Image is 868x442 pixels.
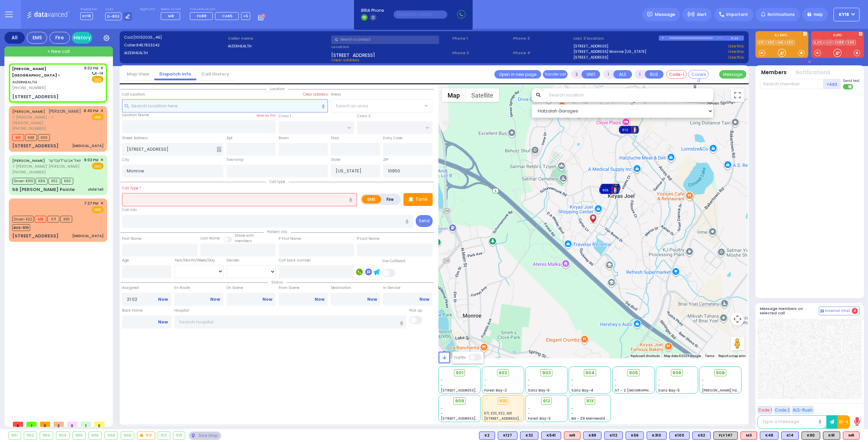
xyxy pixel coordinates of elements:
span: Clear address [331,57,359,63]
div: [STREET_ADDRESS] [12,93,59,100]
a: Now [262,296,272,302]
label: Save as POI [256,113,276,118]
span: - [615,383,617,388]
small: Share with [235,233,254,238]
span: 901 [456,370,463,376]
img: Logo [27,10,72,19]
div: M9 [564,432,580,440]
span: FD88 [197,13,206,19]
label: Gender [226,258,239,263]
a: Now [419,296,429,302]
span: [PERSON_NAME] Farm [702,388,742,393]
button: Toggle fullscreen view [731,88,744,102]
label: Fire units on call [190,7,250,12]
u: EMS [94,77,101,82]
span: [PHONE_NUMBER] [12,85,46,90]
span: - [571,406,573,411]
button: Code-1 [666,70,687,79]
span: Call type [266,179,289,184]
span: [STREET_ADDRESS][PERSON_NAME] [484,416,548,421]
label: Call back number [279,258,311,263]
a: Now [315,296,324,302]
label: Room [279,135,289,141]
label: Call Info [122,207,137,213]
span: [PHONE_NUMBER] [12,169,46,175]
button: KY18 [833,8,860,21]
gmp-advanced-marker: 906 [604,185,614,195]
div: K127 [498,432,517,440]
a: [PERSON_NAME] [12,158,45,163]
span: - [528,406,530,411]
div: 904 [599,185,620,195]
span: K89 [36,178,47,185]
a: Open this area in Google Maps (opens a new window) [440,350,462,358]
div: K541 [541,432,561,440]
div: 912 [158,432,170,439]
span: K71, K311, K32, M8 [484,411,512,416]
label: Turn off text [843,83,854,90]
span: Message [655,11,675,18]
a: 596 [846,40,856,45]
span: 909 [455,398,464,404]
button: 10-4 [837,415,850,429]
button: ALS-Rush [792,406,814,414]
label: Fire [381,195,400,204]
a: K91 [757,40,766,45]
div: 901 [9,432,21,439]
label: Call Type * [122,186,141,191]
span: 9:02 PM [84,66,98,71]
span: ר' [PERSON_NAME] - ר' [PERSON_NAME] [12,114,81,126]
span: 0 [94,422,104,427]
div: child fell [88,187,103,192]
div: 910 [498,397,509,405]
span: M3 [12,134,24,141]
label: AIZERHEALTH [228,43,329,49]
span: 912 [543,398,550,404]
a: [PERSON_NAME] [12,109,45,114]
label: Dispatcher [80,7,97,12]
label: ZIP [383,157,388,163]
label: In Service [383,285,432,291]
span: - [528,378,530,383]
span: + New call [47,48,70,55]
a: History [72,32,92,44]
div: 906 [89,432,102,439]
div: 909 [121,432,134,439]
button: Drag Pegman onto the map to open Street View [731,337,744,350]
span: 902 [498,370,507,376]
div: All [4,32,25,44]
span: Driver-K32 [12,216,34,223]
span: - [484,378,486,383]
span: Send text [843,78,860,83]
div: BLS [781,432,799,440]
span: [PHONE_NUMBER] [12,126,46,131]
div: 908 [105,432,118,439]
label: Night unit [140,7,155,12]
input: Search member [760,79,823,89]
a: Now [367,296,377,302]
div: BLS [647,432,667,440]
div: M8 [843,432,860,440]
span: CAR5 [222,13,233,19]
span: Other building occupants [217,147,221,152]
gmp-advanced-marker: Client [588,211,598,222]
span: - [615,378,617,383]
span: - [528,383,530,388]
div: K52 [692,432,711,440]
label: State [331,157,340,163]
span: K71 [47,216,59,223]
span: [10132025_46] [133,35,162,40]
span: - [571,383,573,388]
img: client-location.gif [588,209,598,224]
button: Code 1 [757,406,773,414]
button: Members [761,69,787,77]
button: Send [416,215,433,227]
div: [MEDICAL_DATA] [72,233,103,238]
div: BLS [760,432,778,440]
label: AIZERHEALTH [124,50,225,56]
label: Location [331,44,450,50]
button: Internal Chat 4 [819,307,860,315]
div: K14 [781,432,799,440]
a: [STREET_ADDRESS] [573,55,608,60]
span: Patient info [264,229,291,234]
